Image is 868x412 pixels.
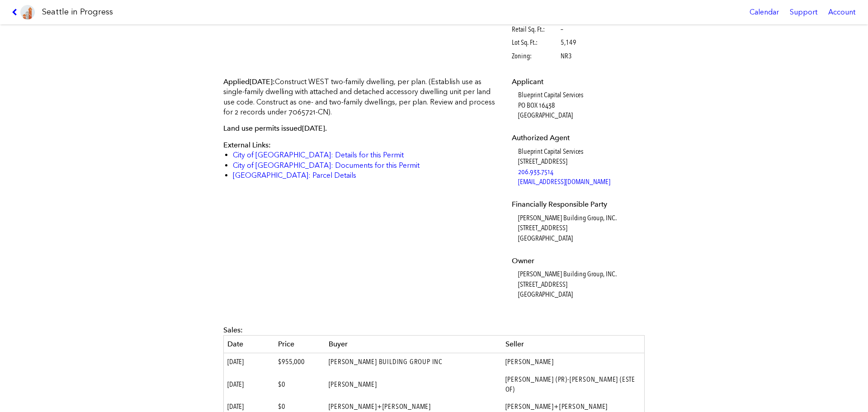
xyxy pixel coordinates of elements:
p: Construct WEST two-family dwelling, per plan. (Establish use as single-family dwelling with attac... [223,77,497,118]
td: $0 [274,371,325,398]
span: External Links: [223,141,271,149]
dt: Owner [512,256,642,266]
td: [PERSON_NAME] [502,353,645,371]
div: Sales: [223,325,645,335]
span: Applied : [223,77,275,86]
th: Date [224,335,274,353]
a: City of [GEOGRAPHIC_DATA]: Details for this Permit [233,151,404,159]
th: Seller [502,335,645,353]
a: [EMAIL_ADDRESS][DOMAIN_NAME] [518,177,610,186]
td: [PERSON_NAME] (PR)-[PERSON_NAME] (ESTE OF) [502,371,645,398]
dd: Blueprint Capital Services [STREET_ADDRESS] [518,147,642,187]
dd: Blueprint Capital Services PO BOX 16438 [GEOGRAPHIC_DATA] [518,90,642,120]
h1: Seattle in Progress [42,6,113,18]
span: [DATE] [250,77,273,86]
span: NR3 [561,51,572,61]
img: favicon-96x96.png [20,5,35,19]
span: – [561,24,563,34]
p: Land use permits issued . [223,123,497,133]
dt: Authorized Agent [512,133,642,143]
span: [DATE] [302,124,325,133]
dt: Applicant [512,77,642,87]
td: [PERSON_NAME] BUILDING GROUP INC [325,353,502,371]
a: [GEOGRAPHIC_DATA]: Parcel Details [233,171,356,180]
a: City of [GEOGRAPHIC_DATA]: Documents for this Permit [233,161,420,170]
span: [DATE] [227,357,244,366]
td: $955,000 [274,353,325,371]
dt: Financially Responsible Party [512,199,642,209]
td: [PERSON_NAME] [325,371,502,398]
a: 206.933.7514 [518,167,553,176]
dd: [PERSON_NAME] Building Group, INC. [STREET_ADDRESS] [GEOGRAPHIC_DATA] [518,269,642,299]
th: Buyer [325,335,502,353]
span: Zoning: [512,51,559,61]
span: [DATE] [227,402,244,411]
span: Lot Sq. Ft.: [512,38,559,47]
span: 5,149 [561,38,576,47]
span: Retail Sq. Ft.: [512,24,559,34]
th: Price [274,335,325,353]
span: [DATE] [227,380,244,388]
dd: [PERSON_NAME] Building Group, INC. [STREET_ADDRESS] [GEOGRAPHIC_DATA] [518,213,642,243]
